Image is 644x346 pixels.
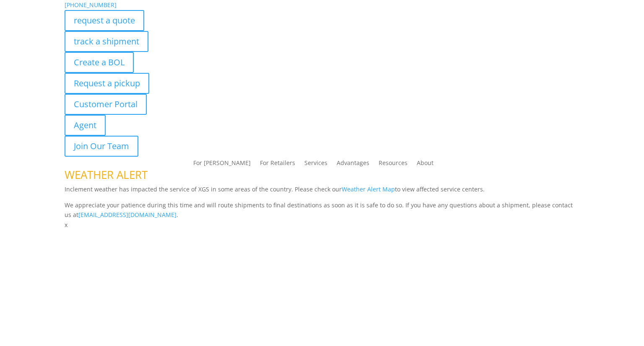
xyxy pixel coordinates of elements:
[379,160,408,169] a: Resources
[65,52,134,73] a: Create a BOL
[65,247,580,257] p: Complete the form below and a member of our team will be in touch within 24 hours.
[65,220,580,230] p: x
[304,160,327,169] a: Services
[65,136,138,157] a: Join Our Team
[65,10,144,31] a: request a quote
[342,185,395,193] a: Weather Alert Map
[65,200,580,220] p: We appreciate your patience during this time and will route shipments to final destinations as so...
[65,115,106,136] a: Agent
[65,73,149,94] a: Request a pickup
[193,160,251,169] a: For [PERSON_NAME]
[65,94,147,115] a: Customer Portal
[65,184,580,200] p: Inclement weather has impacted the service of XGS in some areas of the country. Please check our ...
[65,230,580,247] h1: Contact Us
[65,1,117,9] a: [PHONE_NUMBER]
[417,160,434,169] a: About
[78,211,177,219] a: [EMAIL_ADDRESS][DOMAIN_NAME]
[65,31,148,52] a: track a shipment
[260,160,295,169] a: For Retailers
[65,167,148,182] span: WEATHER ALERT
[337,160,369,169] a: Advantages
